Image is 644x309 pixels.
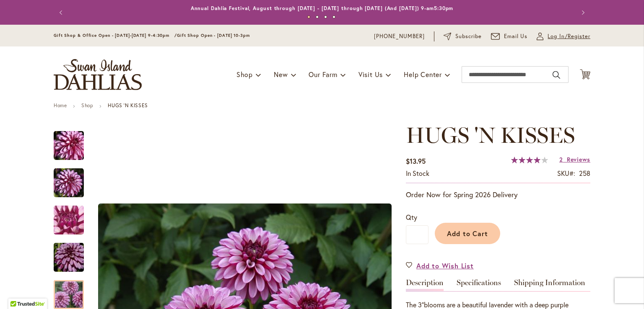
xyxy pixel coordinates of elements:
span: Add to Cart [447,229,488,238]
img: HUGS 'N KISSES [39,198,99,243]
span: Help Center [404,70,442,79]
a: Email Us [491,32,528,41]
button: 3 of 4 [324,15,327,18]
div: Availability [406,169,429,178]
span: Reviews [567,155,590,163]
span: In stock [406,169,429,178]
div: HUGS 'N KISSES [54,234,92,272]
span: HUGS 'N KISSES [406,122,575,148]
a: Shop [81,102,93,108]
img: HUGS 'N KISSES [39,237,99,278]
span: Qty [406,213,417,221]
img: HUGS 'N KISSES [54,168,84,198]
iframe: Launch Accessibility Center [6,279,30,303]
span: Gift Shop Open - [DATE] 10-3pm [177,33,250,38]
a: store logo [54,59,142,90]
span: $13.95 [406,157,426,165]
a: Shipping Information [514,279,585,291]
button: Add to Cart [435,223,500,244]
a: 2 Reviews [559,155,590,163]
div: 258 [579,169,590,178]
button: Next [574,4,590,21]
div: HUGS 'N KISSES [54,123,92,160]
span: Log In/Register [548,32,590,41]
a: Subscribe [444,32,482,41]
div: HUGS 'N KISSES [54,197,92,234]
span: Gift Shop & Office Open - [DATE]-[DATE] 9-4:30pm / [54,33,177,38]
a: Specifications [457,279,501,291]
span: Visit Us [358,70,383,79]
a: Add to Wish List [406,261,474,270]
a: [PHONE_NUMBER] [374,32,425,41]
div: 80% [511,157,548,163]
button: 1 of 4 [307,15,310,18]
a: Log In/Register [537,32,590,41]
strong: HUGS 'N KISSES [108,102,148,108]
a: Annual Dahlia Festival, August through [DATE] - [DATE] through [DATE] (And [DATE]) 9-am5:30pm [191,5,454,11]
span: Email Us [504,32,528,41]
a: Description [406,279,444,291]
div: HUGS 'N KISSES [54,272,84,309]
span: Add to Wish List [416,261,474,270]
button: 2 of 4 [316,15,319,18]
button: 4 of 4 [332,15,335,18]
a: Home [54,102,67,108]
img: HUGS 'N KISSES [39,126,99,166]
div: HUGS 'N KISSES [54,160,92,197]
span: 2 [559,155,563,163]
button: Previous [54,4,70,21]
p: Order Now for Spring 2026 Delivery [406,190,590,200]
span: New [274,70,288,79]
span: Subscribe [455,32,482,41]
strong: SKU [557,169,575,178]
span: Our Farm [309,70,337,79]
span: Shop [236,70,253,79]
